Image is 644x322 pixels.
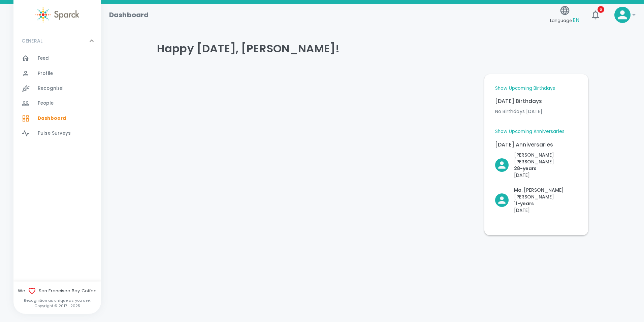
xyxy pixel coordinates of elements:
[495,108,577,115] p: No Birthdays [DATE]
[109,9,149,20] h1: Dashboard
[13,303,101,308] p: Copyright © 2017 - 2025
[13,298,101,303] p: Recognition as unique as you are!
[22,37,42,44] p: GENERAL
[13,31,101,51] div: GENERAL
[573,16,579,24] span: EN
[13,51,101,143] div: GENERAL
[514,152,577,165] p: [PERSON_NAME] [PERSON_NAME]
[495,128,565,135] a: Show Upcoming Anniversaries
[514,165,577,172] p: 28- years
[13,111,101,126] a: Dashboard
[587,7,604,23] button: 6
[13,51,101,66] a: Feed
[13,81,101,96] a: Recognize!
[13,66,101,81] a: Profile
[490,181,577,214] div: Click to Recognize!
[514,200,577,207] p: 11- years
[495,141,577,149] p: [DATE] Anniversaries
[598,6,604,13] span: 6
[38,85,64,92] span: Recognize!
[35,7,79,23] img: Sparck logo
[38,55,49,62] span: Feed
[495,187,577,214] button: Click to Recognize!
[514,207,577,214] p: [DATE]
[38,115,66,122] span: Dashboard
[547,3,582,27] button: Language:EN
[13,287,101,295] span: We San Francisco Bay Coffee
[38,130,71,137] span: Pulse Surveys
[38,100,54,107] span: People
[13,96,101,111] a: People
[38,70,53,77] span: Profile
[495,97,577,105] p: [DATE] Birthdays
[514,187,577,200] p: Ma. [PERSON_NAME] [PERSON_NAME]
[495,152,577,179] button: Click to Recognize!
[157,42,588,55] h4: Happy [DATE], [PERSON_NAME]!
[13,126,101,141] a: Pulse Surveys
[495,85,555,92] a: Show Upcoming Birthdays
[490,146,577,179] div: Click to Recognize!
[514,172,577,179] p: [DATE]
[550,16,579,25] span: Language:
[13,7,101,23] a: Sparck logo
